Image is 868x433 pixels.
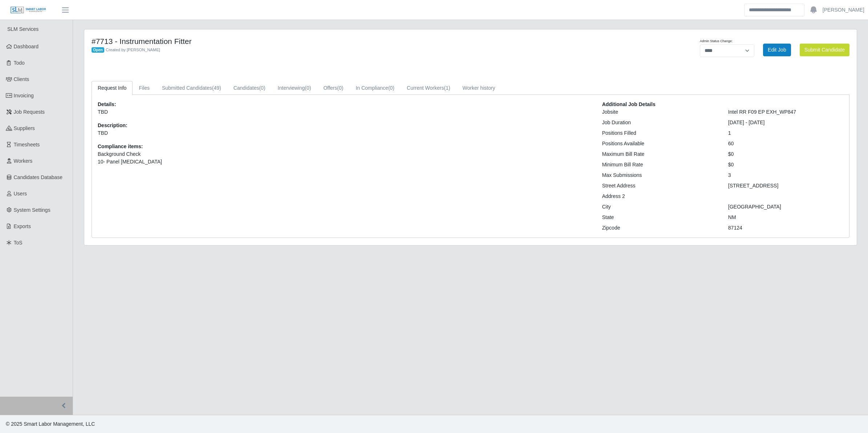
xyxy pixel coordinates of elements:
div: Max Submissions [597,171,723,179]
input: Search [744,4,804,16]
img: SLM Logo [10,6,46,14]
span: Job Requests [14,109,45,115]
span: (49) [212,85,221,91]
a: In Compliance [349,81,401,95]
div: NM [723,214,849,221]
span: (1) [444,85,450,91]
span: (0) [388,85,394,91]
div: Positions Available [597,140,723,147]
span: Users [14,191,27,197]
button: Submit Candidate [800,44,849,56]
span: © 2025 Smart Labor Management, LLC [6,421,95,427]
span: ToS [14,240,23,246]
span: (0) [259,85,265,91]
span: Candidates Database [14,174,63,180]
span: Workers [14,158,33,164]
a: Files [133,81,156,95]
span: SLM Services [7,26,38,32]
span: Dashboard [14,44,39,49]
span: Suppliers [14,125,35,131]
h4: #7713 - Instrumentation Fitter [92,37,529,46]
div: City [597,203,723,211]
div: [GEOGRAPHIC_DATA] [723,203,849,211]
a: Current Workers [401,81,457,95]
a: Candidates [227,81,272,95]
div: Job Duration [597,119,723,126]
div: 1 [723,129,849,137]
li: 10- Panel [MEDICAL_DATA] [98,158,591,166]
div: [DATE] - [DATE] [723,119,849,126]
span: System Settings [14,207,50,213]
span: Clients [14,76,29,82]
div: [STREET_ADDRESS] [723,182,849,190]
div: Street Address [597,182,723,190]
div: $0 [723,150,849,158]
span: (0) [337,85,343,91]
span: Open [92,47,104,53]
li: Background Check [98,150,591,158]
p: TBD [98,108,591,116]
a: Interviewing [272,81,317,95]
div: Address 2 [597,193,723,200]
span: Todo [14,60,25,66]
a: Submitted Candidates [156,81,227,95]
a: Request Info [92,81,133,95]
div: 3 [723,171,849,179]
b: Additional Job Details [602,101,656,107]
div: $0 [723,161,849,169]
a: Offers [317,81,349,95]
a: Edit Job [763,44,791,56]
span: Created by [PERSON_NAME] [106,48,160,52]
div: Minimum Bill Rate [597,161,723,169]
b: Description: [98,122,127,128]
div: Zipcode [597,224,723,232]
div: Jobsite [597,108,723,116]
b: Compliance items: [98,143,143,149]
a: [PERSON_NAME] [823,6,864,14]
p: TBD [98,129,591,137]
a: Worker history [457,81,502,95]
span: Timesheets [14,142,40,147]
div: Positions Filled [597,129,723,137]
b: Details: [98,101,116,107]
div: State [597,214,723,221]
div: Maximum Bill Rate [597,150,723,158]
div: 87124 [723,224,849,232]
div: 60 [723,140,849,147]
span: Exports [14,223,31,229]
span: Invoicing [14,93,34,98]
div: Intel RR F09 EP EXH_WP847 [723,108,849,116]
label: Admin Status Change: [700,39,733,44]
span: (0) [305,85,311,91]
